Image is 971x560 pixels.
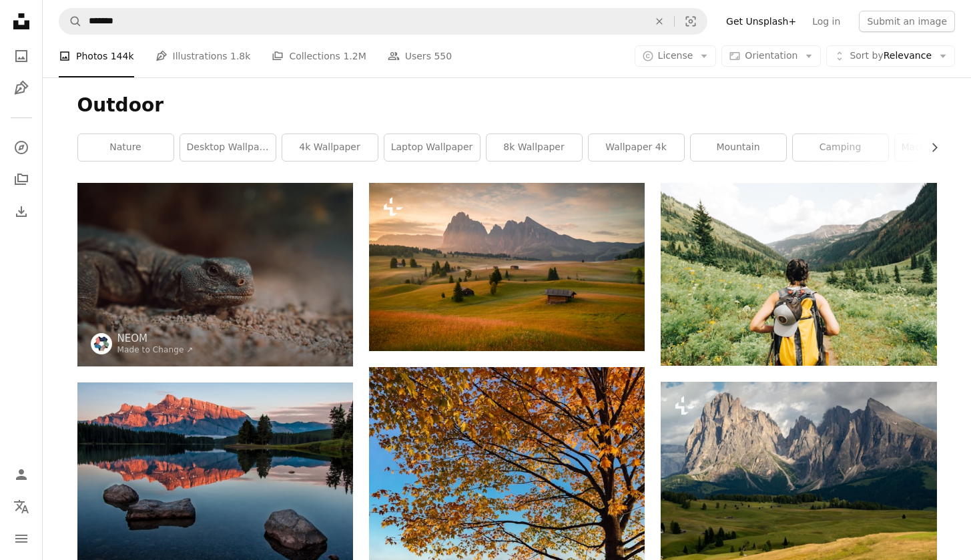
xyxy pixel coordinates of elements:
a: nature [78,134,174,161]
img: a close up of a lizard on the ground [77,183,353,366]
a: 8k wallpaper [487,134,582,161]
button: Orientation [721,45,821,67]
button: Submit an image [859,11,955,32]
span: 550 [434,49,452,63]
span: 1.8k [230,49,250,63]
a: Illustrations [8,75,35,101]
a: laptop wallpaper [384,134,480,161]
button: scroll list to the right [922,134,937,161]
button: Menu [8,525,35,552]
span: 1.2M [343,49,366,63]
a: 4k wallpaper [282,134,378,161]
span: Relevance [850,49,932,63]
button: Language [8,493,35,520]
button: Visual search [675,9,707,34]
img: Go to NEOM's profile [91,333,112,354]
a: Download History [8,198,35,225]
a: mountain [691,134,786,161]
h1: Outdoor [77,93,937,117]
a: Collections [8,166,35,193]
a: Users 550 [388,35,452,77]
a: Get Unsplash+ [718,11,804,32]
a: mountain reflection on body of water [77,468,353,480]
button: Sort byRelevance [826,45,955,67]
span: Sort by [850,50,883,61]
img: a field with a bench and trees in it with mountains in the background [369,183,645,351]
a: camping [793,134,888,161]
a: NEOM [117,332,194,345]
img: person carrying yellow and black backpack walking between green plants [661,183,936,366]
a: wallpaper 4k [589,134,684,161]
a: a close up of a lizard on the ground [77,268,353,280]
a: brown wooden bench beside tree [369,545,645,557]
span: Orientation [745,50,797,61]
button: License [635,45,717,67]
a: Log in / Sign up [8,461,35,488]
a: Made to Change ↗ [117,345,194,354]
a: person carrying yellow and black backpack walking between green plants [661,268,936,280]
span: License [658,50,693,61]
a: Illustrations 1.8k [155,35,251,77]
form: Find visuals sitewide [59,8,707,35]
a: Explore [8,134,35,161]
a: a field with a bench and trees in it with mountains in the background [369,261,645,273]
a: Log in [804,11,848,32]
button: Clear [645,9,674,34]
a: desktop wallpaper [180,134,276,161]
a: Collections 1.2M [272,35,366,77]
a: Photos [8,43,35,69]
a: a mountain range with green grass and trees in the foreground [661,468,936,480]
button: Search Unsplash [59,9,82,34]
